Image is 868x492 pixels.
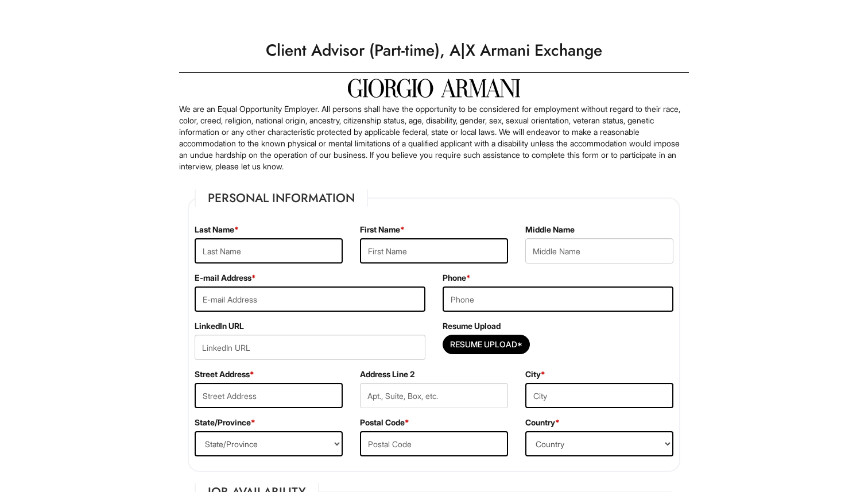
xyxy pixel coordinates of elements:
[360,417,409,428] label: Postal Code
[195,224,239,235] label: Last Name
[360,369,414,380] label: Address Line 2
[525,417,560,428] label: Country
[525,369,545,380] label: City
[195,383,343,408] input: Street Address
[195,369,254,380] label: Street Address
[443,272,471,284] label: Phone
[195,431,343,456] select: State/Province
[443,286,673,312] input: Phone
[525,238,673,264] input: Middle Name
[195,189,368,207] legend: Personal Information
[360,431,508,456] input: Postal Code
[195,320,244,332] label: LinkedIn URL
[195,272,256,284] label: E-mail Address
[525,224,575,235] label: Middle Name
[360,224,405,235] label: First Name
[179,103,689,172] p: We are an Equal Opportunity Employer. All persons shall have the opportunity to be considered for...
[173,34,695,67] h1: Client Advisor (Part-time), A|X Armani Exchange
[195,417,255,428] label: State/Province
[348,79,520,98] img: Giorgio Armani
[360,238,508,264] input: First Name
[360,383,508,408] input: Apt., Suite, Box, etc.
[443,335,530,354] button: Resume Upload*Resume Upload*
[525,431,673,456] select: Country
[525,383,673,408] input: City
[195,335,425,360] input: LinkedIn URL
[195,286,425,312] input: E-mail Address
[195,238,343,264] input: Last Name
[443,320,501,332] label: Resume Upload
